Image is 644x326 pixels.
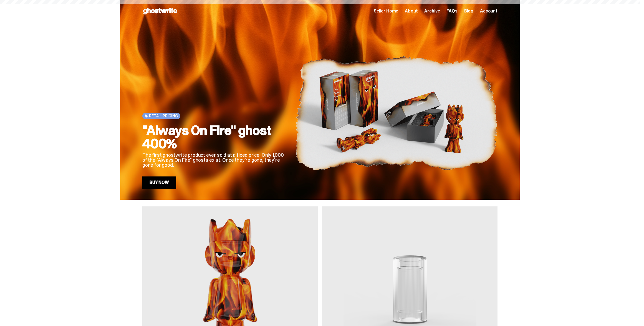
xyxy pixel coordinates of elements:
[142,176,176,189] a: Buy Now
[142,153,287,168] p: The first ghostwrite product ever sold at a fixed price. Only 1,000 of the "Always On Fire" ghost...
[424,9,440,13] a: Archive
[446,9,457,13] a: FAQs
[464,9,473,13] a: Blog
[405,9,418,13] a: About
[374,9,398,13] a: Seller Home
[480,9,497,13] a: Account
[296,37,497,189] img: "Always On Fire" ghost 400%
[142,124,287,150] h2: "Always On Fire" ghost 400%
[149,114,178,118] span: Retail Pricing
